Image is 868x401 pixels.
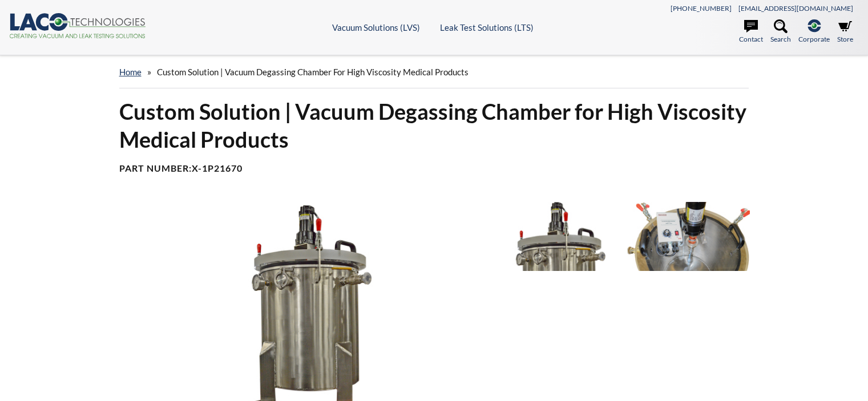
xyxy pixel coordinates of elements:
[739,19,763,44] a: Contact
[440,22,534,33] a: Leak Test Solutions (LTS)
[671,4,732,13] a: [PHONE_NUMBER]
[798,34,830,44] span: Corporate
[627,202,750,271] img: Top View of Vacuum Degassing Chamber for High Viscosity Medical Products
[192,163,243,173] b: X-1P21670
[498,202,621,271] img: Close up of Vacuum Degassing Chamber for High Viscosity Medical Products
[157,67,469,77] span: Custom Solution | Vacuum Degassing Chamber for High Viscosity Medical Products
[119,56,749,88] div: »
[738,4,853,13] a: [EMAIL_ADDRESS][DOMAIN_NAME]
[837,19,853,44] a: Store
[770,19,791,44] a: Search
[332,22,420,33] a: Vacuum Solutions (LVS)
[119,163,749,175] h4: Part Number:
[119,98,749,154] h1: Custom Solution | Vacuum Degassing Chamber for High Viscosity Medical Products
[119,67,142,77] a: home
